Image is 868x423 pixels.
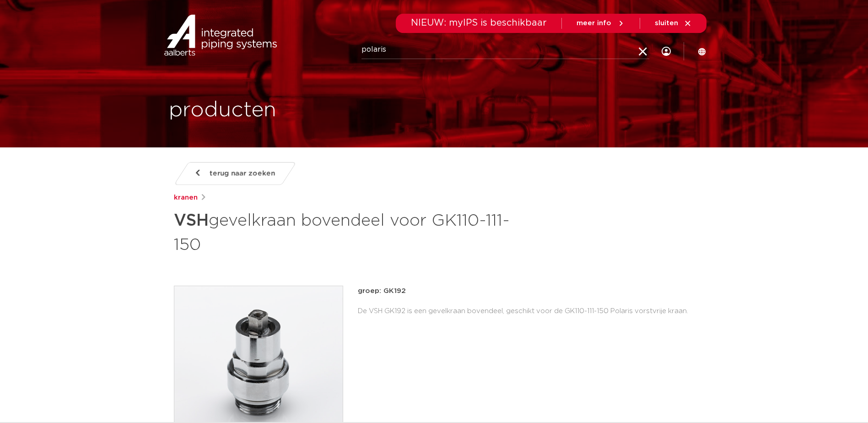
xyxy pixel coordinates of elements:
a: terug naar zoeken [173,162,296,185]
p: groep: GK192 [358,286,695,297]
span: meer info [577,20,611,27]
input: zoeken... [361,41,649,59]
span: NIEUW: myIPS is beschikbaar [411,18,547,27]
a: kranen [174,192,198,203]
a: meer info [577,19,625,27]
h1: producten [169,96,276,125]
strong: VSH [174,212,209,229]
div: De VSH GK192 is een gevelkraan bovendeel, geschikt voor de GK110-111-150 Polaris vorstvrije kraan. [358,304,695,319]
h1: gevelkraan bovendeel voor GK110-111-150 [174,207,518,256]
span: sluiten [655,20,678,27]
div: my IPS [662,41,671,61]
a: sluiten [655,19,692,27]
span: terug naar zoeken [210,166,275,181]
